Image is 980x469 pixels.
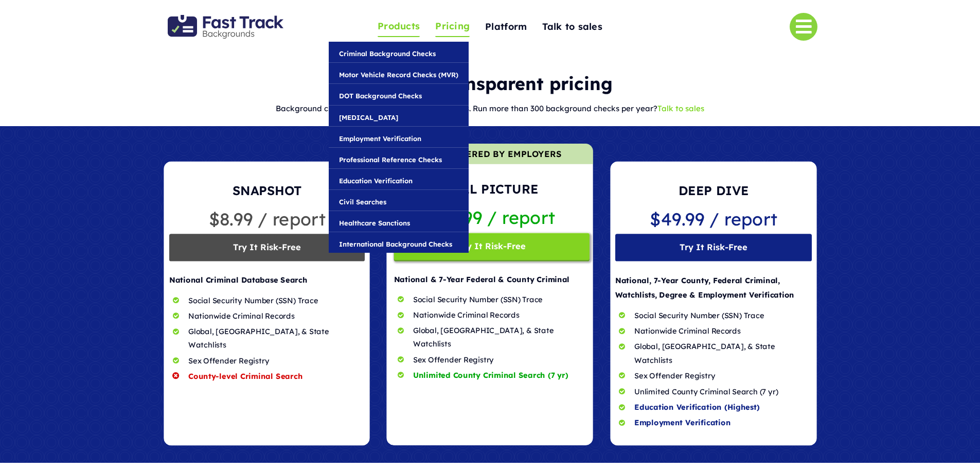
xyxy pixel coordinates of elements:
[485,19,527,35] span: Platform
[329,190,469,211] a: Civil Searches
[339,69,458,80] span: Motor Vehicle Record Checks (MVR)
[339,154,442,165] span: Professional Reference Checks
[485,16,527,38] a: Platform
[339,217,410,229] span: Healthcare Sanctions
[790,13,817,41] a: Link to #
[329,106,469,126] a: [MEDICAL_DATA]
[339,90,422,101] span: DOT Background Checks
[657,103,704,113] a: Talk to sales
[329,63,469,83] a: Motor Vehicle Record Checks (MVR)
[329,84,469,105] a: DOT Background Checks
[329,127,469,147] a: Employment Verification
[329,211,469,232] a: Healthcare Sanctions
[368,73,613,95] b: Simple, transparent pricing
[168,14,283,25] a: Fast Track Backgrounds Logo
[339,112,398,123] span: [MEDICAL_DATA]
[339,175,413,186] span: Education Verification
[168,15,283,39] img: Fast Track Backgrounds Logo
[339,238,452,250] span: International Background Checks
[435,16,470,38] a: Pricing
[329,232,469,253] a: International Background Checks
[339,133,421,144] span: Employment Verification
[339,196,386,207] span: Civil Searches
[542,16,602,38] a: Talk to sales
[339,48,436,59] span: Criminal Background Checks
[542,19,602,35] span: Talk to sales
[329,169,469,189] a: Education Verification
[276,103,657,113] span: Background check pricing for businesses of all sizes. Run more than 300 background checks per year?
[329,148,469,168] a: Professional Reference Checks
[378,19,420,34] span: Products
[326,1,654,53] nav: One Page
[435,19,470,34] span: Pricing
[329,42,469,62] a: Criminal Background Checks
